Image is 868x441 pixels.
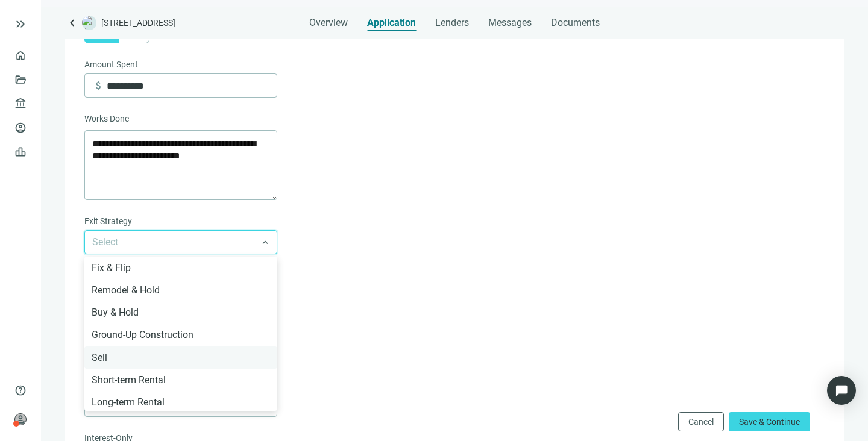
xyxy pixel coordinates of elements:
[92,283,270,298] div: Remodel & Hold
[84,301,277,324] div: Buy & Hold
[729,412,810,431] button: Save & Continue
[678,412,724,431] button: Cancel
[14,413,27,425] span: person
[84,346,277,369] div: Sell
[488,17,532,28] span: Messages
[435,17,469,29] span: Lenders
[92,305,270,320] div: Buy & Hold
[739,417,800,427] span: Save & Continue
[309,17,348,29] span: Overview
[92,80,104,92] span: attach_money
[84,257,277,279] div: Fix & Flip
[14,384,27,396] span: help
[84,214,132,228] span: Exit Strategy
[13,17,28,31] button: keyboard_double_arrow_right
[367,17,416,29] span: Application
[551,17,600,29] span: Documents
[84,391,277,413] div: Long-term Rental
[101,17,175,29] span: [STREET_ADDRESS]
[14,98,23,110] span: account_balance
[84,279,277,301] div: Remodel & Hold
[82,16,96,30] img: deal-logo
[84,324,277,346] div: Ground-Up Construction
[84,369,277,391] div: Short-term Rental
[827,376,856,405] div: Open Intercom Messenger
[92,260,270,275] div: Fix & Flip
[84,112,129,125] span: Works Done
[92,372,270,387] div: Short-term Rental
[84,58,138,71] span: Amount Spent
[92,350,270,365] div: Sell
[688,417,714,427] span: Cancel
[92,395,270,410] div: Long-term Rental
[65,16,80,30] a: keyboard_arrow_left
[92,327,270,342] div: Ground-Up Construction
